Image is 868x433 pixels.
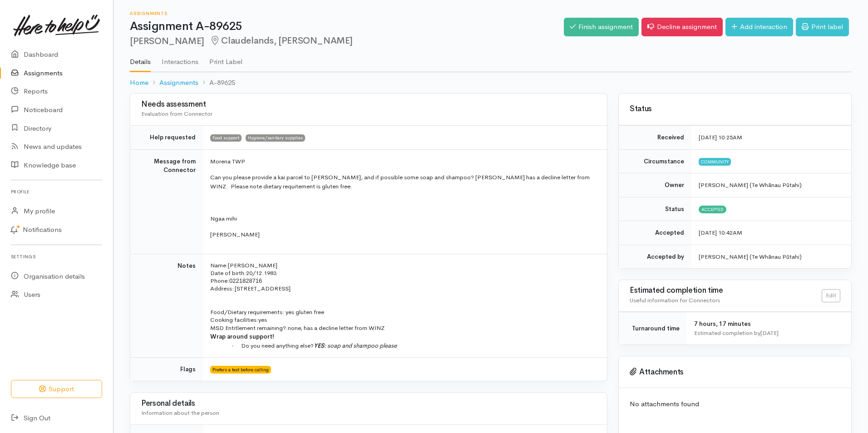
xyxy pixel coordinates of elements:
[210,134,242,142] span: Food support
[228,261,277,269] span: [PERSON_NAME]
[141,100,596,109] h3: Needs assessment
[11,186,102,198] h6: Profile
[630,286,822,295] h3: Estimated completion time
[564,18,639,36] a: Finish assignment
[130,126,203,150] td: Help requested
[198,78,235,88] li: A-89625
[246,134,305,142] span: Hygiene/sanitary supplies
[130,20,564,33] h1: Assignment A-89625
[130,254,203,357] td: Notes
[141,409,219,417] span: Information about the person
[699,181,802,189] span: [PERSON_NAME] (Te Whānau Pūtahi)
[694,320,751,328] span: 7 hours, 17 minutes
[630,399,840,409] p: No attachments found
[209,46,242,71] a: Print Label
[725,18,793,36] a: Add interaction
[760,329,779,337] time: [DATE]
[241,342,314,349] span: Do you need anything else?
[232,342,241,349] span: ·
[630,296,720,304] span: Useful information for Connectors
[210,157,596,166] p: Morena TWP
[210,316,258,324] span: Cooking facilities:
[619,173,691,197] td: Owner
[162,46,198,71] a: Interactions
[210,366,271,373] span: Prefers a text before calling
[694,329,840,338] div: Estimated completion by
[210,324,288,332] span: MSD Entitlement remaining?:
[229,277,262,284] span: 0221828716
[258,316,267,324] span: yes
[619,221,691,245] td: Accepted
[130,357,203,381] td: Flags
[288,324,385,332] span: none, has a decline letter from WINZ
[246,269,276,277] span: 20/12.1983
[210,230,596,239] p: [PERSON_NAME]
[130,149,203,254] td: Message from Connector
[210,277,229,285] span: Phone:
[314,342,397,349] span: : soap and shampoo please
[619,197,691,221] td: Status
[210,285,234,292] span: Address:
[619,245,691,268] td: Accepted by
[159,78,198,88] a: Assignments
[130,78,148,88] a: Home
[130,11,564,16] h6: Assignments
[141,399,596,408] h3: Personal details
[210,333,274,340] span: Wrap around support!
[619,149,691,173] td: Circumstance
[699,229,742,236] time: [DATE] 10:42AM
[822,289,840,302] a: Edit
[619,126,691,150] td: Received
[699,158,731,165] span: Community
[641,18,723,36] a: Decline assignment
[630,105,840,113] h3: Status
[130,46,151,72] a: Details
[130,72,852,93] nav: breadcrumb
[210,269,246,277] span: Date of birth:
[11,380,102,399] button: Support
[699,133,742,141] time: [DATE] 10:25AM
[11,251,102,263] h6: Settings
[130,36,564,46] h2: [PERSON_NAME]
[210,214,596,223] p: Ngaa mihi
[210,35,353,46] span: Claudelands, [PERSON_NAME]
[314,342,324,349] span: YES
[691,245,851,268] td: [PERSON_NAME] (Te Whānau Pūtahi)
[210,173,596,191] p: Can you please provide a kai parcel to [PERSON_NAME], and if possible some soap and shampoo? [PER...
[210,308,324,316] span: Food/Dietary requirements: yes gluten free
[619,312,687,345] td: Turnaround time
[699,206,726,213] span: Accepted
[210,261,228,269] span: Name:
[235,285,291,292] span: [STREET_ADDRESS]
[630,368,840,377] h3: Attachments
[796,18,849,36] a: Print label
[141,110,212,118] span: Evaluation from Connector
